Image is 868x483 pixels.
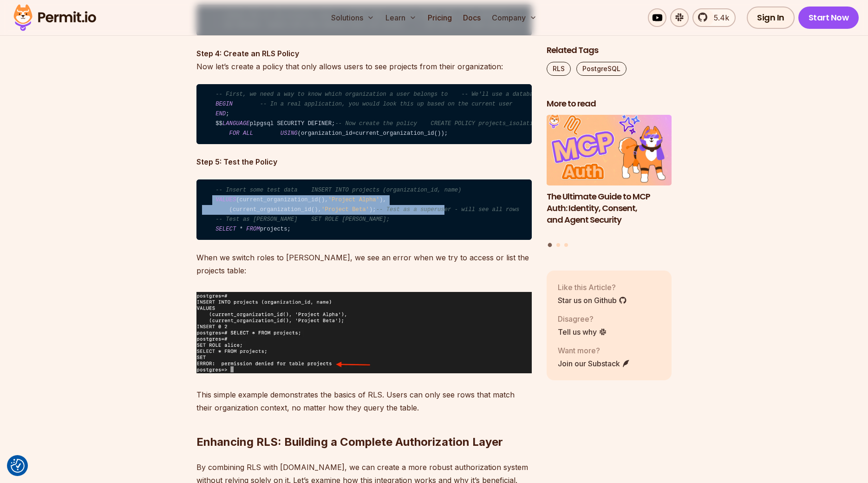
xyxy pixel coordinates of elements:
h2: Enhancing RLS: Building a Complete Authorization Layer [196,397,532,450]
p: Disagree? [558,313,607,324]
button: Consent Preferences [11,459,25,473]
button: Solutions [327,8,378,27]
span: FROM [246,226,260,232]
span: -- Test as [PERSON_NAME] SET ROLE [PERSON_NAME]; [215,216,390,223]
span: FOR [229,130,240,137]
a: Join our Substack [558,358,630,369]
a: RLS [547,62,571,76]
img: Revisit consent button [11,459,25,473]
span: BEGIN [215,101,233,107]
strong: Step 4: Create an RLS Policy [196,49,299,58]
p: This simple example demonstrates the basics of RLS. Users can only see rows that match their orga... [196,388,532,414]
a: The Ultimate Guide to MCP Auth: Identity, Consent, and Agent SecurityThe Ultimate Guide to MCP Au... [547,115,672,238]
button: Go to slide 3 [564,243,568,247]
span: 'Project Beta' [321,206,369,213]
span: 'Project Alpha' [328,197,379,203]
p: Now let’s create a policy that only allows users to see projects from their organization: [196,47,532,73]
strong: Step 5: Test the Policy [196,157,277,166]
a: Docs [459,8,484,27]
a: Pricing [424,8,456,27]
a: Start Now [798,7,859,29]
h2: More to read [547,98,672,110]
span: USING [281,130,298,137]
p: When we switch roles to [PERSON_NAME], we see an error when we try to access or list the projects... [196,251,532,277]
h2: Related Tags [547,45,672,56]
span: VALUES [215,197,236,203]
button: Go to slide 2 [556,243,560,247]
code: (current_organization_id(), ), (current_organization_id(), ); projects; [196,179,532,240]
p: Want more? [558,345,630,356]
button: Learn [382,8,420,27]
a: PostgreSQL [576,62,627,76]
span: -- Test as a superuser - will see all rows SELECT * FROM projects; [376,206,612,213]
span: = [352,130,355,137]
img: Permit logo [9,2,100,33]
button: Company [488,8,541,27]
img: image.png [196,292,532,373]
a: Tell us why [558,326,607,337]
span: -- Now create the policy CREATE POLICY projects_isolation_policy ON projects [335,120,605,127]
a: Sign In [747,7,795,29]
a: Star us on Github [558,295,627,306]
button: Go to slide 1 [548,243,552,247]
span: ALL [243,130,253,137]
span: -- Insert some test data INSERT INTO projects (organization_id, name) [215,187,461,193]
h3: The Ultimate Guide to MCP Auth: Identity, Consent, and Agent Security [547,191,672,225]
code: ; $$ plpgsql SECURITY DEFINER; (organization_id current_organization_id()); [196,84,532,145]
span: END [215,111,226,117]
span: LANGUAGE [222,120,250,127]
span: 5.4k [708,12,729,23]
img: The Ultimate Guide to MCP Auth: Identity, Consent, and Agent Security [547,115,672,186]
p: Like this Article? [558,282,627,293]
div: Posts [547,115,672,249]
li: 1 of 3 [547,115,672,238]
a: 5.4k [692,8,736,27]
span: SELECT [215,226,236,232]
